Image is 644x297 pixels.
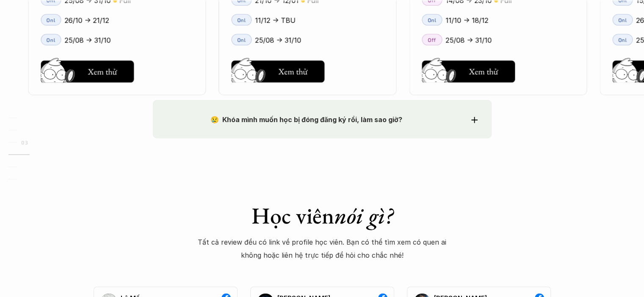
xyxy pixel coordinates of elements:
h1: Học viên [198,202,447,229]
h5: Xem thử [88,65,117,77]
p: 25/08 -> 31/10 [64,34,111,46]
button: Xem thử [231,60,324,82]
p: Onl [237,17,246,23]
button: Xem thử [422,60,515,82]
p: 11/12 -> TBU [255,14,296,27]
a: 03 [8,137,49,147]
a: Xem thử [422,57,515,82]
p: 11/10 -> 18/12 [445,14,488,27]
p: Onl [618,37,627,43]
p: 25/08 -> 31/10 [255,34,301,46]
p: 26/10 -> 21/12 [64,14,109,27]
p: Onl [237,37,246,43]
a: Xem thử [231,57,324,82]
p: Onl [618,17,627,23]
a: Xem thử [41,57,134,82]
em: nói gì? [334,200,393,230]
strong: 😢 Khóa mình muốn học bị đóng đăng ký rồi, làm sao giờ? [210,115,402,124]
p: 25/08 -> 31/10 [445,34,492,46]
h5: Xem thử [278,65,307,77]
p: Tất cả review đều có link về profile học viên. Bạn có thể tìm xem có quen ai không hoặc liên hệ t... [198,235,447,261]
h5: Xem thử [469,65,498,77]
button: Xem thử [41,60,134,82]
p: Off [428,37,436,43]
p: Onl [428,17,437,23]
strong: 03 [21,139,28,145]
